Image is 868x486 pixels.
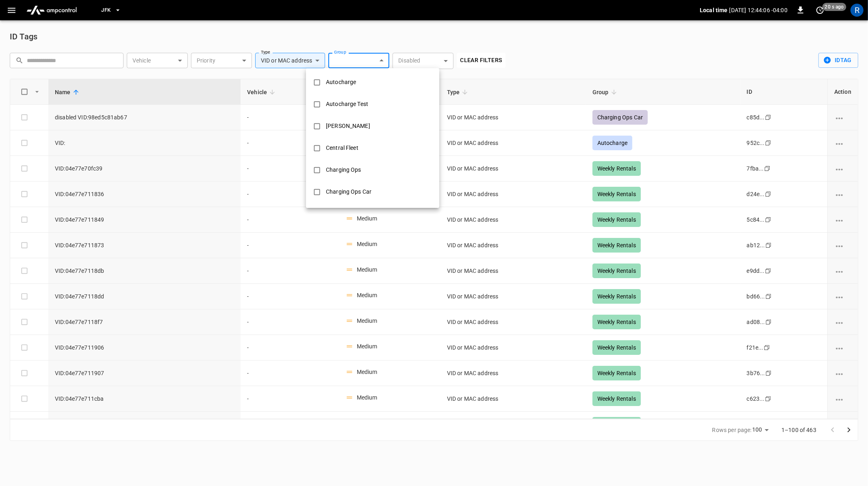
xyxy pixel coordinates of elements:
div: Autocharge [321,75,361,90]
div: Autocharge Test [321,97,373,112]
div: Central Fleet [321,140,363,156]
div: Charging Ops [321,162,366,177]
div: Dollaride [321,206,353,221]
div: [PERSON_NAME] [321,119,375,134]
div: Charging Ops Car [321,184,376,199]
